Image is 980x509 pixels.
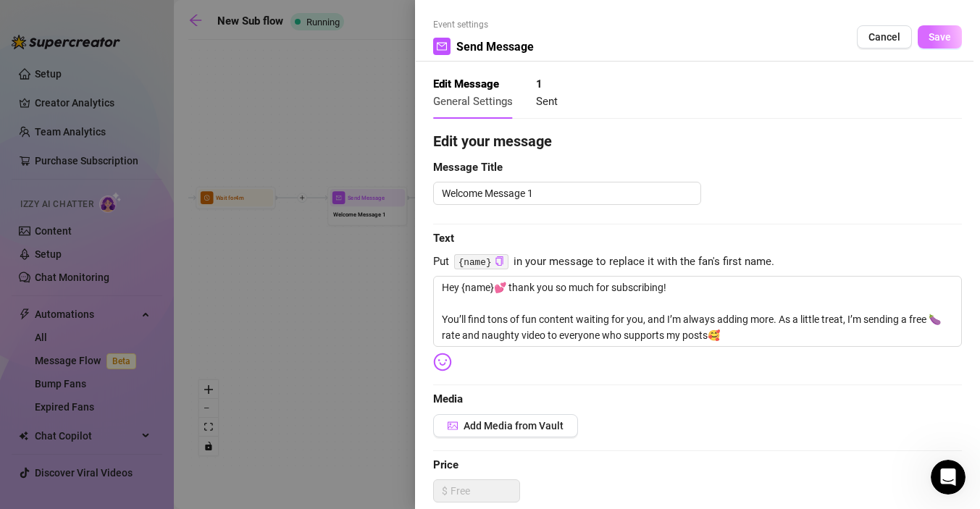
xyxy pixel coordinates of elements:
strong: Edit your message [433,132,552,150]
span: disappointed reaction [193,359,230,388]
span: Sent [536,95,558,108]
span: Add Media from Vault [464,420,564,432]
a: Open in help center [191,406,307,418]
button: Click to Copy [495,256,504,267]
div: Close [463,6,489,32]
img: svg%3e [433,353,452,371]
span: General Settings [433,95,513,108]
textarea: Welcome Message 1 [433,182,701,205]
button: go back [9,6,37,33]
button: Cancel [857,25,912,49]
span: 😐 [238,359,259,388]
strong: Message Title [433,161,503,174]
span: smiley reaction [268,359,306,388]
span: mail [437,41,447,51]
span: Put in your message to replace it with the fan's first name. [433,253,962,271]
strong: 1 [536,77,543,91]
span: Send Message [456,38,534,56]
span: Save [929,31,951,43]
strong: Edit Message [433,77,499,91]
span: Cancel [868,31,900,43]
span: Event settings [433,18,534,32]
div: Did this answer your question? [17,345,481,361]
input: Free [451,480,519,502]
iframe: Intercom live chat [931,460,966,495]
button: Collapse window [435,6,463,33]
button: Save [918,25,962,49]
span: 😞 [201,359,222,388]
span: picture [448,421,458,431]
code: {name} [454,254,508,269]
strong: Price [433,458,458,471]
textarea: Hey {name}💕 thank you so much for subscribing! You’ll find tons of fun content waiting for you, a... [433,276,962,347]
span: copy [495,256,504,266]
button: Add Media from Vault [433,414,578,437]
strong: Media [433,392,463,405]
span: 😃 [276,359,297,388]
strong: Text [433,232,454,245]
span: neutral face reaction [230,359,268,388]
